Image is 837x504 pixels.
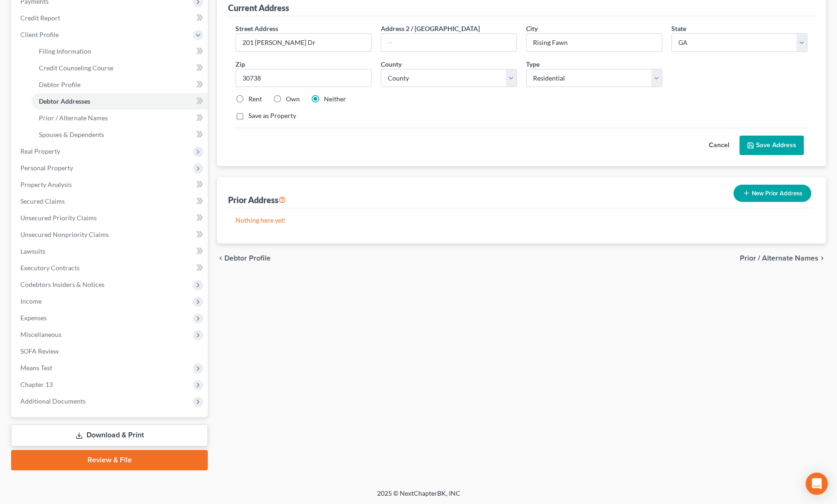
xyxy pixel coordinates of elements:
span: Street Address [236,25,278,32]
i: chevron_right [818,255,826,262]
span: County [381,60,402,68]
span: Income [20,297,42,305]
span: Credit Counseling Course [39,64,113,72]
label: Save as Property [248,111,296,120]
span: Client Profile [20,31,59,38]
label: Rent [248,94,262,104]
span: Real Property [20,147,60,155]
button: Save Address [739,136,804,155]
div: Prior Address [228,194,286,205]
button: chevron_left Debtor Profile [217,255,271,262]
a: Unsecured Priority Claims [13,210,208,226]
span: Debtor Profile [39,81,81,88]
span: Unsecured Nonpriority Claims [20,230,109,238]
span: Lawsuits [20,247,45,255]
a: Credit Report [13,10,208,26]
label: Address 2 / [GEOGRAPHIC_DATA] [381,24,480,33]
a: Property Analysis [13,176,208,193]
a: Debtor Profile [31,76,208,93]
span: Executory Contracts [20,264,80,272]
a: Spouses & Dependents [31,126,208,143]
input: -- [381,34,516,51]
span: Secured Claims [20,197,65,205]
span: Chapter 13 [20,380,53,388]
span: Codebtors Insiders & Notices [20,280,105,288]
button: Prior / Alternate Names chevron_right [740,255,826,262]
span: Unsecured Priority Claims [20,214,97,222]
span: Spouses & Dependents [39,131,104,138]
span: Expenses [20,314,47,322]
span: Property Analysis [20,180,72,188]
div: Current Address [228,2,289,13]
span: SOFA Review [20,347,59,355]
input: Enter city... [527,34,662,51]
span: State [671,25,686,32]
a: Filing Information [31,43,208,60]
span: Personal Property [20,164,73,172]
span: Means Test [20,364,52,372]
button: New Prior Address [733,185,811,202]
a: Prior / Alternate Names [31,110,208,126]
span: Debtor Profile [224,255,271,262]
span: Credit Report [20,14,60,22]
label: Own [286,94,300,104]
span: City [526,25,538,32]
label: Type [526,59,539,69]
label: Neither [324,94,346,104]
span: Miscellaneous [20,330,62,338]
span: Prior / Alternate Names [39,114,108,122]
a: Unsecured Nonpriority Claims [13,226,208,243]
span: Debtor Addresses [39,97,90,105]
p: Nothing here yet! [236,216,807,225]
span: Additional Documents [20,397,86,405]
a: Credit Counseling Course [31,60,208,76]
i: chevron_left [217,255,224,262]
a: SOFA Review [13,343,208,360]
a: Download & Print [11,424,208,446]
input: Enter street address [236,34,371,51]
a: Secured Claims [13,193,208,210]
span: Filing Information [39,47,91,55]
span: Prior / Alternate Names [740,255,818,262]
input: XXXXX [236,69,372,87]
span: Zip [236,60,245,68]
button: Cancel [699,136,739,155]
a: Lawsuits [13,243,208,260]
a: Executory Contracts [13,260,208,276]
div: Open Intercom Messenger [806,473,828,495]
a: Review & File [11,450,208,470]
a: Debtor Addresses [31,93,208,110]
